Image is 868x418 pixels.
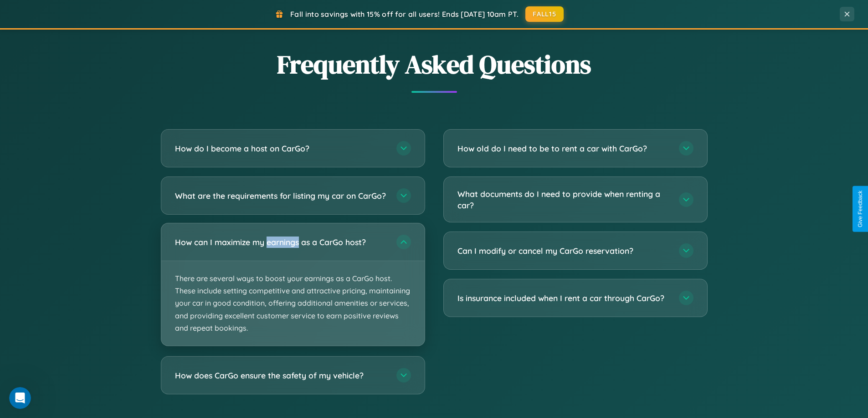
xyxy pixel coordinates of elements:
p: There are several ways to boost your earnings as a CarGo host. These include setting competitive ... [161,261,425,346]
h3: Can I modify or cancel my CarGo reservation? [457,245,670,257]
h3: What are the requirements for listing my car on CarGo? [175,190,387,201]
h2: Frequently Asked Questions [161,47,708,82]
h3: How can I maximize my earnings as a CarGo host? [175,237,387,248]
h3: How does CarGo ensure the safety of my vehicle? [175,370,387,381]
iframe: Intercom live chat [9,387,31,409]
h3: How old do I need to be to rent a car with CarGo? [457,143,670,154]
span: Fall into savings with 15% off for all users! Ends [DATE] 10am PT. [290,10,519,19]
h3: What documents do I need to provide when renting a car? [457,188,670,211]
h3: How do I become a host on CarGo? [175,143,387,154]
div: Give Feedback [857,191,863,227]
h3: Is insurance included when I rent a car through CarGo? [457,292,670,304]
button: FALL15 [525,6,564,22]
